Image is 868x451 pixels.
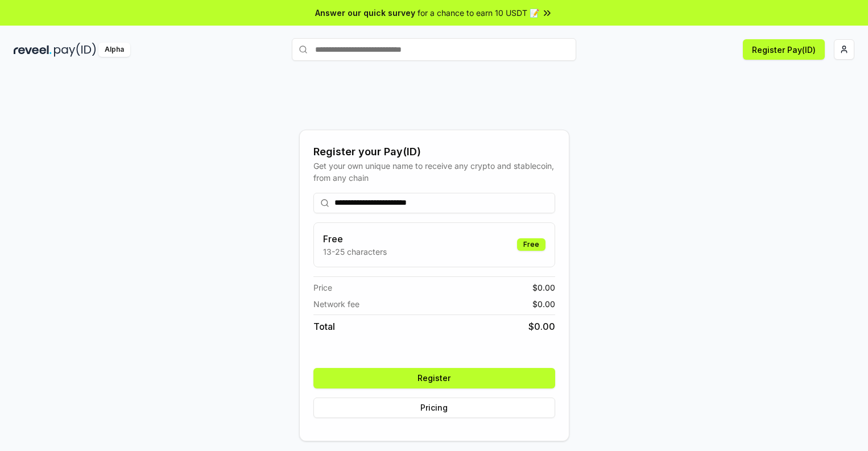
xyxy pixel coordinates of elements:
[743,39,825,60] button: Register Pay(ID)
[14,43,52,57] img: reveel_dark
[313,282,332,293] span: Price
[313,320,335,333] span: Total
[532,298,555,310] span: $ 0.00
[323,246,387,258] p: 13-25 characters
[54,43,96,57] img: pay_id
[517,238,545,251] div: Free
[313,144,555,160] div: Register your Pay(ID)
[98,43,130,57] div: Alpha
[313,398,555,418] button: Pricing
[418,7,539,19] span: for a chance to earn 10 USDT 📝
[313,368,555,388] button: Register
[313,298,359,310] span: Network fee
[315,7,415,19] span: Answer our quick survey
[323,232,387,246] h3: Free
[313,160,555,184] div: Get your own unique name to receive any crypto and stablecoin, from any chain
[532,282,555,293] span: $ 0.00
[528,320,555,333] span: $ 0.00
